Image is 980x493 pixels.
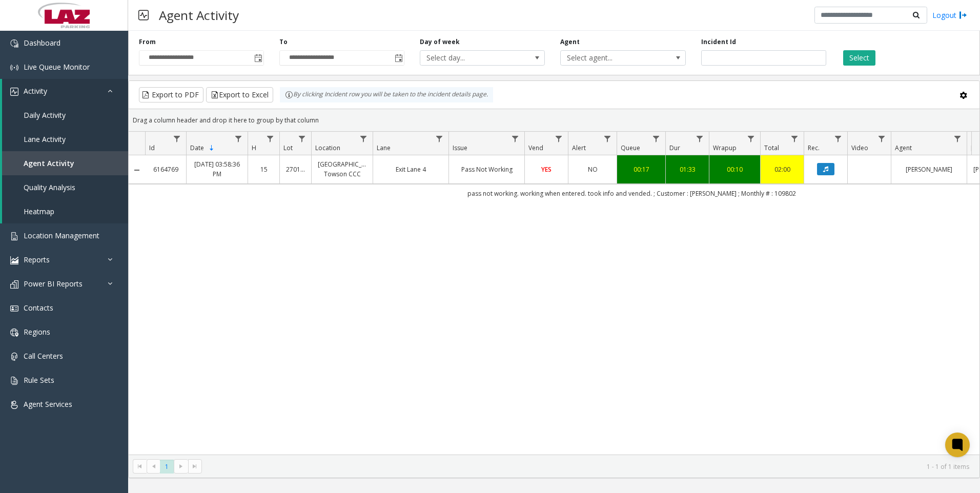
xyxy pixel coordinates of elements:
span: Power BI Reports [24,279,83,289]
span: Video [851,143,868,152]
h3: Agent Activity [154,3,244,28]
a: Heatmap [2,199,128,223]
a: Queue Filter Menu [649,132,663,146]
a: YES [531,165,562,174]
span: Rule Sets [24,375,54,385]
img: 'icon' [10,353,18,361]
label: Day of week [420,37,460,47]
button: Select [843,50,875,66]
span: Dur [669,143,680,152]
a: Logout [932,10,967,20]
span: Lane Activity [24,134,66,144]
a: Exit Lane 4 [379,165,442,174]
a: Wrapup Filter Menu [744,132,758,146]
label: Incident Id [701,37,736,47]
span: Lane [377,143,391,152]
a: NO [575,165,610,174]
span: Location [315,143,340,152]
a: 270133 [286,165,305,174]
span: Agent Activity [24,158,74,168]
span: Toggle popup [252,51,263,65]
button: Export to Excel [206,87,273,102]
span: Daily Activity [24,110,66,120]
div: Data table [129,132,979,455]
a: Alert Filter Menu [601,132,615,146]
span: Contacts [24,303,53,313]
a: Agent Filter Menu [951,132,965,146]
a: [PERSON_NAME] [897,165,961,174]
span: Queue [621,143,640,152]
span: H [252,143,256,152]
a: Location Filter Menu [357,132,371,146]
a: 00:10 [716,165,754,174]
button: Export to PDF [139,87,203,102]
a: Vend Filter Menu [552,132,566,146]
img: 'icon' [10,232,18,240]
span: Id [149,143,155,152]
label: To [279,37,288,47]
a: Lane Filter Menu [433,132,446,146]
span: Call Centers [24,351,63,361]
a: Quality Analysis [2,175,128,199]
a: Agent Activity [2,151,128,175]
span: Page 1 [160,460,174,474]
label: Agent [560,37,580,47]
span: Issue [453,143,467,152]
span: Total [764,143,779,152]
img: infoIcon.svg [285,91,293,99]
a: H Filter Menu [263,132,277,146]
span: Heatmap [24,207,54,216]
a: 15 [254,165,273,174]
a: Video Filter Menu [875,132,889,146]
span: Location Management [24,231,99,240]
img: 'icon' [10,64,18,72]
span: Regions [24,327,50,337]
a: Daily Activity [2,103,128,127]
span: Lot [283,143,293,152]
img: 'icon' [10,280,18,289]
img: 'icon' [10,256,18,264]
span: Toggle popup [393,51,404,65]
a: Date Filter Menu [232,132,246,146]
span: Agent Services [24,399,72,409]
a: Dur Filter Menu [693,132,707,146]
span: Select day... [420,51,520,65]
span: Date [190,143,204,152]
img: pageIcon [138,3,149,28]
label: From [139,37,156,47]
a: 6164769 [151,165,180,174]
a: Lane Activity [2,127,128,151]
span: Select agent... [561,51,660,65]
a: 00:17 [623,165,659,174]
span: YES [541,165,552,174]
a: 02:00 [767,165,798,174]
span: Alert [572,143,586,152]
a: [GEOGRAPHIC_DATA] Towson CCC [318,159,366,179]
img: 'icon' [10,304,18,313]
img: 'icon' [10,88,18,96]
span: Live Queue Monitor [24,62,90,72]
span: Wrapup [713,143,737,152]
a: Rec. Filter Menu [831,132,845,146]
a: 01:33 [672,165,703,174]
a: Issue Filter Menu [508,132,522,146]
a: Activity [2,79,128,103]
span: Dashboard [24,38,60,48]
a: Collapse Details [129,166,145,174]
img: logout [959,10,967,20]
span: Agent [895,143,912,152]
span: Rec. [808,143,820,152]
span: Reports [24,255,50,264]
a: Lot Filter Menu [295,132,309,146]
a: [DATE] 03:58:36 PM [193,159,241,179]
img: 'icon' [10,377,18,385]
a: Id Filter Menu [170,132,184,146]
div: Drag a column header and drop it here to group by that column [129,111,979,129]
span: Quality Analysis [24,182,75,192]
img: 'icon' [10,328,18,337]
img: 'icon' [10,39,18,48]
